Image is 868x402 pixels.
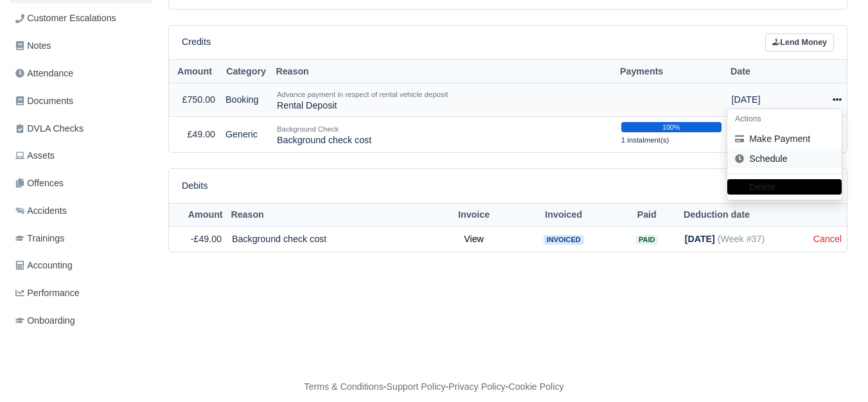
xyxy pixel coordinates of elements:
[387,381,446,392] a: Support Policy
[169,83,220,117] td: £750.00
[10,33,153,58] a: Notes
[191,234,222,244] span: -£49.00
[15,39,51,53] span: Notes
[169,60,220,83] th: Amount
[680,203,808,227] th: Deduction date
[813,234,842,244] a: Cancel
[277,125,339,133] small: Background Check
[513,203,614,227] th: Invoiced
[10,61,153,86] a: Attendance
[10,281,153,306] a: Performance
[272,60,616,83] th: Reason
[804,340,868,402] iframe: Chat Widget
[616,60,727,83] th: Payments
[169,117,220,152] td: £49.00
[277,91,448,98] small: Advance payment in respect of rental vehicle deposit
[635,235,658,245] span: Paid
[464,234,484,244] a: View
[614,203,680,227] th: Paid
[727,60,810,83] th: Date
[621,122,722,132] div: 100%
[220,117,272,152] td: Generic
[15,94,73,109] span: Documents
[272,117,616,152] td: Background check cost
[10,226,153,251] a: Trainings
[727,129,842,149] button: Make Payment
[727,149,842,169] a: Schedule
[10,253,153,278] a: Accounting
[685,234,715,244] strong: [DATE]
[10,308,153,333] a: Onboarding
[544,235,584,245] span: Invoiced
[15,204,67,218] span: Accidents
[10,116,153,141] a: DVLA Checks
[727,83,810,117] td: [DATE]
[10,6,153,31] a: Customer Escalations
[448,381,506,392] a: Privacy Policy
[15,148,55,163] span: Assets
[272,83,616,117] td: Rental Deposit
[727,109,842,129] h6: Actions
[15,286,80,301] span: Performance
[10,89,153,114] a: Documents
[227,203,434,227] th: Reason
[765,33,834,52] a: Lend Money
[15,231,64,246] span: Trainings
[227,227,434,252] td: Background check cost
[15,121,84,136] span: DVLA Checks
[169,203,227,227] th: Amount
[15,176,64,191] span: Offences
[10,171,153,196] a: Offences
[182,180,208,191] h6: Debits
[10,143,153,168] a: Assets
[434,203,513,227] th: Invoice
[508,381,563,392] a: Cookie Policy
[182,37,211,48] h6: Credits
[68,380,801,394] div: - - -
[15,313,75,328] span: Onboarding
[15,66,73,81] span: Attendance
[15,258,73,273] span: Accounting
[718,234,765,244] span: (Week #37)
[15,11,116,26] span: Customer Escalations
[727,180,842,195] button: Delete
[220,60,272,83] th: Category
[10,198,153,223] a: Accidents
[621,136,669,144] small: 1 instalment(s)
[304,381,383,392] a: Terms & Conditions
[220,83,272,117] td: Booking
